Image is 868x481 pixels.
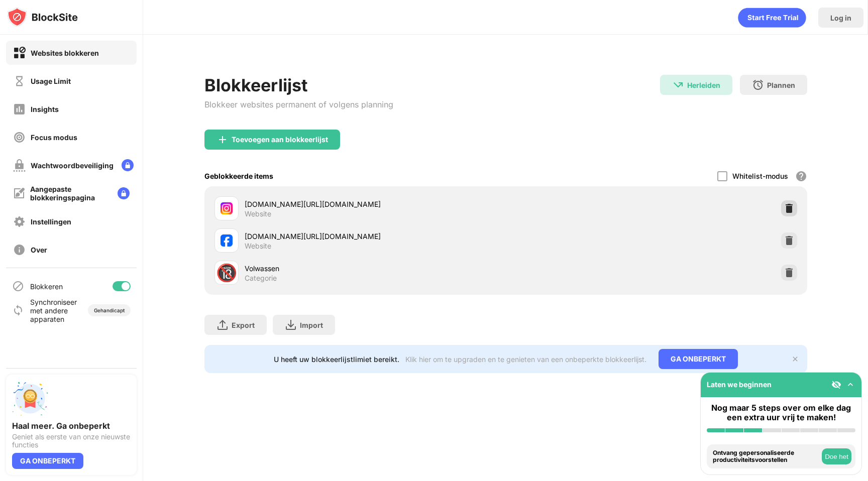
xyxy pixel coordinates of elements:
[13,244,26,256] img: about-off.svg
[30,282,63,291] div: Blokkeren
[822,448,851,464] button: Doe het
[245,274,277,283] div: Categorie
[232,321,255,329] div: Export
[31,133,77,142] div: Focus modus
[12,280,24,292] img: blocking-icon.svg
[245,263,506,274] div: Volwassen
[245,209,271,218] div: Website
[30,298,82,323] div: Synchroniseer met andere apparaten
[31,246,47,254] div: Over
[687,81,720,89] div: Herleiden
[659,349,738,369] div: GA ONBEPERKT
[31,77,71,85] div: Usage Limit
[7,7,78,27] img: logo-blocksite.svg
[245,199,506,209] div: [DOMAIN_NAME][URL][DOMAIN_NAME]
[31,161,114,170] div: Wachtwoordbeveiliging
[31,49,99,57] div: Websites blokkeren
[30,185,110,202] div: Aangepaste blokkeringspagina
[221,234,233,247] img: favicons
[738,8,806,28] div: animation
[204,75,393,95] div: Blokkeerlijst
[845,380,855,390] img: omni-setup-toggle.svg
[767,81,795,89] div: Plannen
[13,159,26,172] img: password-protection-off.svg
[707,403,855,422] div: Nog maar 5 steps over om elke dag een extra uur vrij te maken!
[12,381,48,417] img: push-unlimited.svg
[13,187,25,199] img: customize-block-page-off.svg
[791,355,799,363] img: x-button.svg
[245,242,271,251] div: Website
[12,453,83,469] div: GA ONBEPERKT
[830,14,851,22] div: Log in
[12,433,131,449] div: Geniet als eerste van onze nieuwste functies
[732,172,788,180] div: Whitelist-modus
[118,187,130,199] img: lock-menu.svg
[31,217,71,226] div: Instellingen
[204,172,273,180] div: Geblokkeerde items
[245,231,506,242] div: [DOMAIN_NAME][URL][DOMAIN_NAME]
[204,99,393,109] div: Blokkeer websites permanent of volgens planning
[405,355,646,364] div: Klik hier om te upgraden en te genieten van een onbeperkte blokkeerlijst.
[31,105,59,113] div: Insights
[13,103,26,115] img: insights-off.svg
[13,47,26,59] img: block-on.svg
[12,304,24,316] img: sync-icon.svg
[232,136,328,144] div: Toevoegen aan blokkeerlijst
[12,421,131,431] div: Haal meer. Ga onbeperkt
[221,202,233,214] img: favicons
[216,263,237,283] div: 🔞
[300,321,323,329] div: Import
[274,355,399,364] div: U heeft uw blokkeerlijstlimiet bereikt.
[13,131,26,144] img: focus-off.svg
[713,449,819,464] div: Ontvang gepersonaliseerde productiviteitsvoorstellen
[707,380,772,389] div: Laten we beginnen
[94,307,125,313] div: Gehandicapt
[13,215,26,228] img: settings-off.svg
[122,159,134,171] img: lock-menu.svg
[831,380,841,390] img: eye-not-visible.svg
[13,75,26,87] img: time-usage-off.svg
